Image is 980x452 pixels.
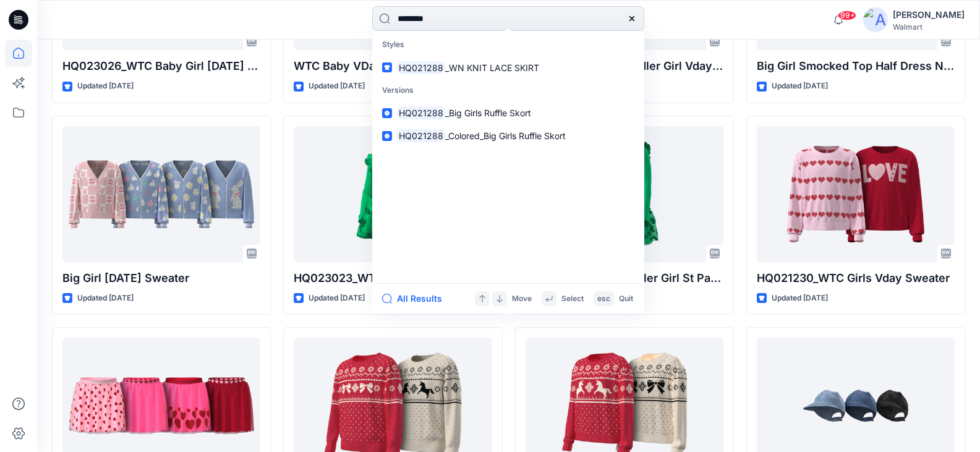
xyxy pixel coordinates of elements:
[512,292,532,305] p: Move
[893,7,965,22] div: [PERSON_NAME]
[757,58,955,75] p: Big Girl Smocked Top Half Dress Novelty Fabric
[772,292,828,305] p: Updated [DATE]
[62,126,260,262] a: Big Girl Easter Sweater
[397,129,445,143] mark: HQ021288
[397,61,445,75] mark: HQ021288
[445,130,566,141] span: _Colored_Big Girls Ruffle Skort
[375,56,642,79] a: HQ021288_WN KNIT LACE SKIRT
[294,58,492,75] p: WTC Baby VDay Tutu
[62,58,260,75] p: HQ023026_WTC Baby Girl [DATE] Tutu
[445,108,531,118] span: _Big Girls Ruffle Skort
[445,62,539,73] span: _WN KNIT LACE SKIRT
[375,79,642,102] p: Versions
[757,270,955,287] p: HQ021230_WTC Girls Vday Sweater
[597,292,610,305] p: esc
[838,11,856,20] span: 99+
[77,80,134,93] p: Updated [DATE]
[863,7,888,32] img: avatar
[561,292,584,305] p: Select
[309,292,365,305] p: Updated [DATE]
[893,22,965,32] div: Walmart
[382,291,450,306] button: All Results
[294,270,492,287] p: HQ023023_WTC Baby Girl St Pats Tutu
[619,292,633,305] p: Quit
[309,80,365,93] p: Updated [DATE]
[375,101,642,124] a: HQ021288_Big Girls Ruffle Skort
[375,124,642,147] a: HQ021288_Colored_Big Girls Ruffle Skort
[757,126,955,262] a: HQ021230_WTC Girls Vday Sweater
[772,80,828,93] p: Updated [DATE]
[294,126,492,262] a: HQ023023_WTC Baby Girl St Pats Tutu
[375,33,642,56] p: Styles
[62,270,260,287] p: Big Girl [DATE] Sweater
[77,292,134,305] p: Updated [DATE]
[397,106,445,120] mark: HQ021288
